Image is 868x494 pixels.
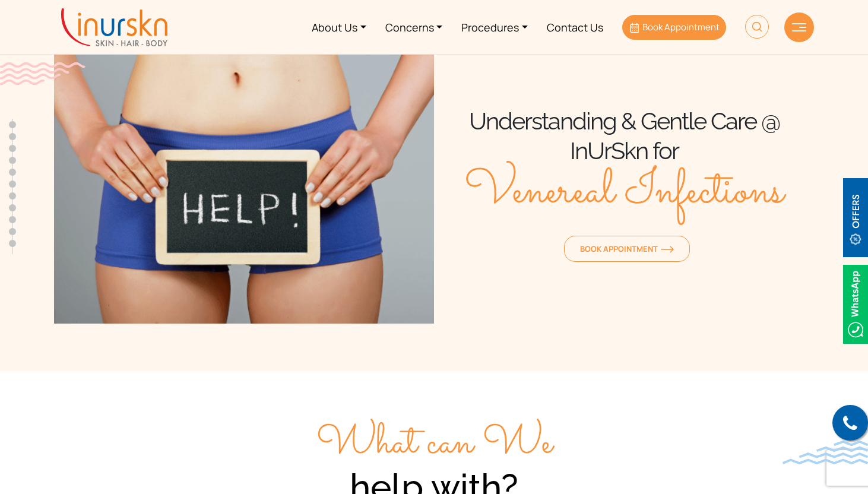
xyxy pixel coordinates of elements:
[464,166,784,219] h1: Venereal Infections
[452,5,537,49] a: Procedures
[61,8,167,46] img: inurskn-logo
[564,236,690,262] a: Book Appointmentorange-arrow
[537,5,613,49] a: Contact Us
[580,243,674,254] span: Book Appointment
[302,5,376,49] a: About Us
[376,5,452,49] a: Concerns
[642,21,720,33] span: Book Appointment
[843,178,868,257] img: offerBt
[843,297,868,310] a: Whatsappicon
[745,15,769,39] img: HeaderSearch
[622,15,726,40] a: Book Appointment
[783,441,868,464] img: bluewave
[792,23,806,31] img: hamLine.svg
[316,413,552,475] span: What can We
[434,106,814,166] div: Understanding & Gentle Care @ InUrSkn for
[54,47,434,324] img: Banner Image
[661,246,674,253] img: orange-arrow
[843,265,868,344] img: Whatsappicon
